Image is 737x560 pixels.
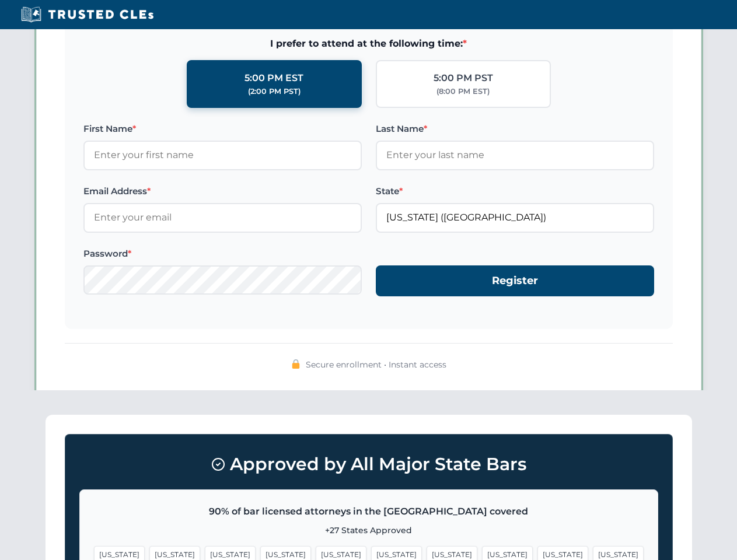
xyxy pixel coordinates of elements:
[94,504,644,519] p: 90% of bar licensed attorneys in the [GEOGRAPHIC_DATA] covered
[83,122,362,136] label: First Name
[79,449,658,480] h3: Approved by All Major State Bars
[376,141,654,170] input: Enter your last name
[94,524,644,537] p: +27 States Approved
[248,86,301,97] div: (2:00 PM PST)
[376,265,654,296] button: Register
[306,358,446,371] span: Secure enrollment • Instant access
[434,71,493,86] div: 5:00 PM PST
[376,122,654,136] label: Last Name
[436,86,490,97] div: (8:00 PM EST)
[83,184,362,198] label: Email Address
[83,247,362,261] label: Password
[291,359,301,369] img: 🔒
[83,203,362,232] input: Enter your email
[376,203,654,232] input: Florida (FL)
[18,6,157,23] img: Trusted CLEs
[376,184,654,198] label: State
[244,71,303,86] div: 5:00 PM EST
[83,141,362,170] input: Enter your first name
[83,36,654,51] span: I prefer to attend at the following time:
